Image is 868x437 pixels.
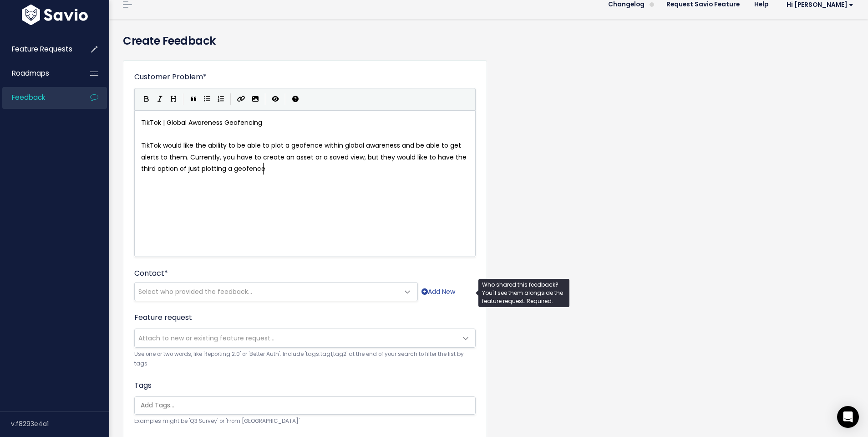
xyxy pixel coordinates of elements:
span: Changelog [608,1,645,8]
span: TikTok | Global Awareness Geofencing [141,118,262,127]
i: | [265,93,266,105]
i: | [230,93,231,105]
button: Heading [167,93,180,106]
button: Toggle Preview [269,93,282,106]
button: Quote [187,93,200,106]
i: | [183,93,184,105]
span: Hi [PERSON_NAME] [787,1,853,8]
button: Create Link [234,93,249,106]
span: Select who provided the feedback... [138,287,252,296]
span: Feature Requests [12,44,72,54]
div: Open Intercom Messenger [837,406,859,428]
label: Customer Problem [134,72,207,82]
button: Italic [153,93,167,106]
label: Feature request [134,312,192,323]
span: TikTok would like the ability to be able to plot a geofence within global awareness and be able t... [141,141,468,173]
button: Bold [139,93,153,106]
img: logo-white.9d6f32f41409.svg [20,5,90,25]
div: Who shared this feedback? You'll see them alongside the feature request. Required. [478,279,569,307]
button: Generic List [200,93,214,106]
label: Contact [134,268,168,279]
h4: Create Feedback [123,33,854,49]
a: Feature Requests [2,39,76,60]
button: Import an image [249,93,262,106]
div: v.f8293e4a1 [11,412,109,436]
a: Roadmaps [2,63,76,84]
a: Add New [421,286,455,298]
span: Feedback [12,93,45,102]
small: Use one or two words, like 'Reporting 2.0' or 'Better Auth'. Include 'tags:tag1,tag2' at the end ... [134,350,476,369]
button: Markdown Guide [289,93,302,106]
i: | [285,93,286,105]
span: Roadmaps [12,68,49,78]
label: Tags [134,380,152,391]
span: Attach to new or existing feature request... [138,334,274,343]
a: Feedback [2,87,76,108]
input: Add Tags... [137,401,477,410]
small: Examples might be 'Q3 Survey' or 'From [GEOGRAPHIC_DATA]' [134,416,476,426]
button: Numbered List [214,93,228,106]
